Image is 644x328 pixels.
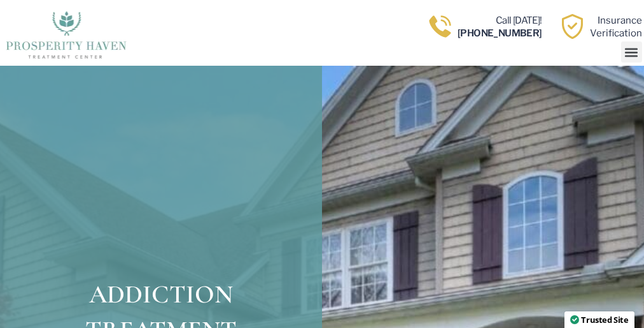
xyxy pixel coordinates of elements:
b: [PHONE_NUMBER] [458,27,542,39]
a: Call [DATE]![PHONE_NUMBER] [458,15,542,39]
img: Call one of Prosperity Haven's dedicated counselors today so we can help you overcome addiction [428,14,452,39]
img: Learn how Prosperity Haven, a verified substance abuse center can help you overcome your addiction [560,14,585,39]
div: Menu Toggle [621,41,642,63]
img: The logo for Prosperity Haven Addiction Recovery Center. [3,8,129,59]
a: InsuranceVerification [590,15,642,39]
